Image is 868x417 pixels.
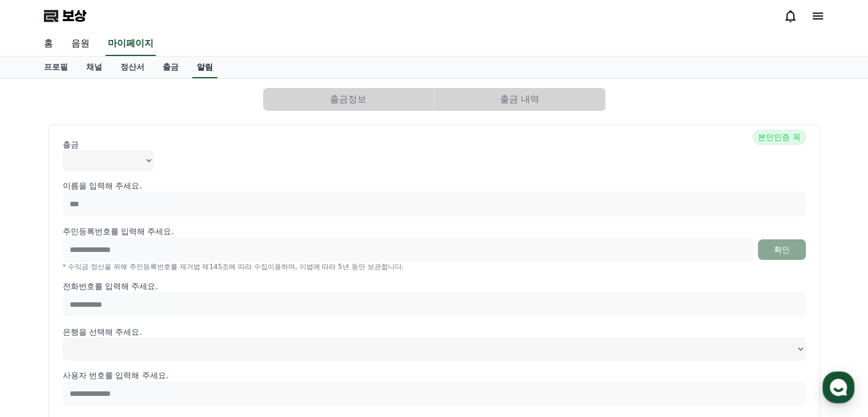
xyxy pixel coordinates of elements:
[44,62,68,71] font: 프로필
[62,32,99,56] a: 음원
[63,181,142,190] font: 이름을 입력해 주세요.
[75,322,147,351] a: 대화
[499,94,539,105] font: 출금 내역
[63,282,158,291] font: 전화번호를 입력해 주세요.
[106,32,156,56] a: 마이페이지
[86,62,102,71] font: 채널
[35,57,77,78] a: 프로필
[263,88,434,111] button: 출금정보
[758,133,800,142] font: 본인인증 꼭
[147,322,219,351] a: 설정
[330,94,366,105] font: 출금정보
[758,239,806,260] button: 확인
[3,322,75,351] a: 홈
[111,57,154,78] a: 정산서
[36,339,43,348] span: 홈
[192,57,217,78] a: 알림
[44,38,53,49] font: 홈
[62,8,86,24] font: 보상
[163,62,179,71] font: 출금
[63,263,404,271] font: * 수익금 정산을 위해 주민등록번호를 제거법 제145조에 따라 수집이용하며, 이법에 따라 5년 동안 보관합니다.
[108,38,154,49] font: 마이페이지
[77,57,111,78] a: 채널
[35,32,62,56] a: 홈
[120,62,144,71] font: 정산서
[63,140,79,149] font: 출금
[154,57,188,78] a: 출금
[44,7,86,25] a: 보상
[197,62,213,71] font: 알림
[63,371,169,380] font: 사용자 번호를 입력해 주세요.
[774,245,790,254] font: 확인
[176,339,190,348] span: 설정
[63,327,142,336] font: 은행을 선택해 주세요.
[434,88,605,111] button: 출금 내역
[104,340,118,349] span: 대화
[434,88,605,111] a: 출금 내역
[71,38,90,49] font: 음원
[63,227,174,236] font: 주민등록번호를 입력해 주세요.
